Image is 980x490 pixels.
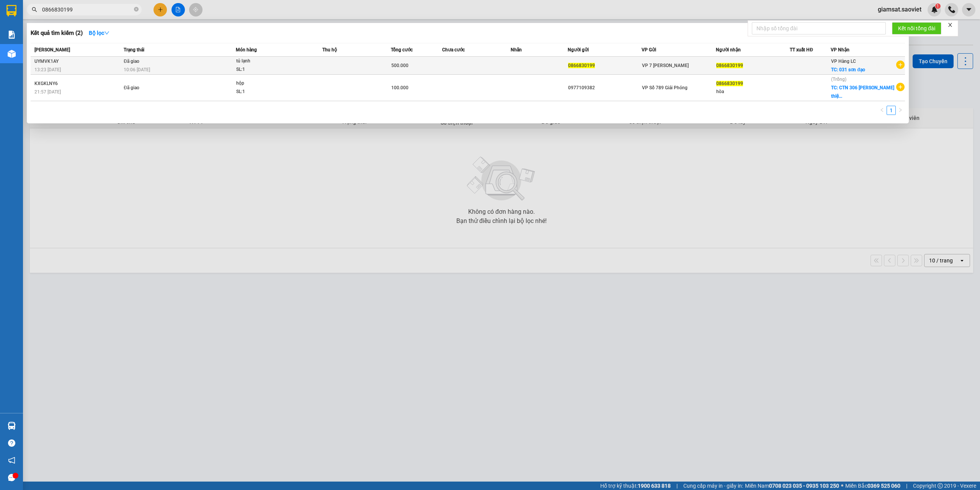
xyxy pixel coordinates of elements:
[716,88,790,96] div: hòa
[642,47,656,52] span: VP Gửi
[947,22,953,28] span: close
[89,30,109,36] strong: Bộ lọc
[752,22,886,34] input: Nhập số tổng đài
[7,5,16,16] img: logo-vxr
[34,57,121,66] div: UYMVK1AY
[124,59,139,64] span: Đã giao
[236,88,294,96] div: SL: 1
[236,79,294,88] div: hộp
[236,47,257,52] span: Món hàng
[124,47,144,52] span: Trạng thái
[34,67,61,72] span: 13:23 [DATE]
[34,89,61,95] span: 21:57 [DATE]
[877,106,887,115] button: left
[887,106,896,115] li: 1
[898,24,935,33] span: Kết nối tổng đài
[831,67,865,72] span: TC: 031 sơn đạo
[716,81,743,86] span: 0866830199
[236,66,294,74] div: SL: 1
[877,106,887,115] li: Previous Page
[887,106,895,115] a: 1
[391,63,408,68] span: 500.000
[8,457,15,464] span: notification
[790,47,813,52] span: TT xuất HĐ
[8,31,16,39] img: solution-icon
[31,29,83,37] h3: Kết quả tìm kiếm ( 2 )
[34,47,70,52] span: [PERSON_NAME]
[642,85,688,90] span: VP Số 789 Giải Phóng
[391,47,413,52] span: Tổng cước
[124,85,139,90] span: Đã giao
[831,47,849,52] span: VP Nhận
[880,108,884,112] span: left
[898,108,903,112] span: right
[896,106,905,115] button: right
[716,63,743,68] span: 0866830199
[134,6,139,13] span: close-circle
[104,30,109,36] span: down
[236,57,294,66] div: tủ lạnh
[124,67,150,72] span: 10:06 [DATE]
[134,7,139,11] span: close-circle
[568,84,642,92] div: 0977109382
[831,59,856,64] span: VP Hàng LC
[831,85,894,99] span: TC: CTN 306 [PERSON_NAME] thiệ...
[8,422,16,430] img: warehouse-icon
[8,439,15,447] span: question-circle
[322,47,337,52] span: Thu hộ
[8,474,15,481] span: message
[511,47,522,52] span: Nhãn
[896,61,905,69] span: plus-circle
[83,27,116,39] button: Bộ lọcdown
[32,7,37,12] span: search
[568,47,589,52] span: Người gửi
[716,47,741,52] span: Người nhận
[892,22,941,34] button: Kết nối tổng đài
[8,50,16,58] img: warehouse-icon
[391,85,408,90] span: 100.000
[42,5,132,14] input: Tìm tên, số ĐT hoặc mã đơn
[442,47,465,52] span: Chưa cước
[831,77,846,82] span: (Trống)
[642,63,689,68] span: VP 7 [PERSON_NAME]
[34,80,121,88] div: KXGKLNY6
[568,63,595,68] span: 0866830199
[896,106,905,115] li: Next Page
[896,83,905,91] span: plus-circle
